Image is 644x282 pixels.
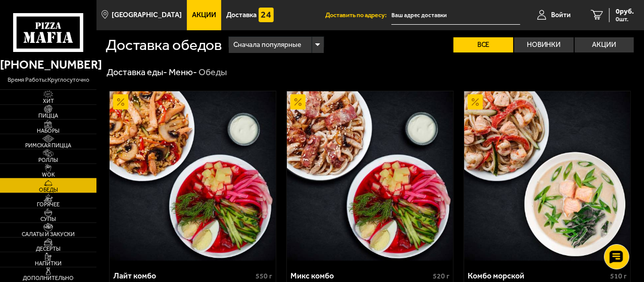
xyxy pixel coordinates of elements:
[259,8,274,23] img: 15daf4d41897b9f0e9f617042186c801.svg
[391,6,520,25] input: Ваш адрес доставки
[192,12,216,19] span: Акции
[575,37,634,52] label: Акции
[287,91,453,261] a: АкционныйМикс комбо
[464,91,630,261] img: Комбо морской
[110,91,276,261] a: АкционныйЛайт комбо
[468,271,608,280] div: Комбо морской
[616,16,634,22] span: 0 шт.
[113,94,128,109] img: Акционный
[110,91,276,261] img: Лайт комбо
[112,12,182,19] span: [GEOGRAPHIC_DATA]
[464,91,630,261] a: АкционныйКомбо морской
[256,272,272,280] span: 550 г
[551,12,571,19] span: Войти
[468,94,483,109] img: Акционный
[113,271,253,280] div: Лайт комбо
[514,37,574,52] label: Новинки
[287,91,453,261] img: Микс комбо
[290,271,430,280] div: Микс комбо
[107,67,167,78] a: Доставка еды-
[106,38,222,53] h1: Доставка обедов
[233,35,301,54] span: Сначала популярные
[226,12,257,19] span: Доставка
[169,67,197,78] a: Меню-
[610,272,627,280] span: 510 г
[454,37,513,52] label: Все
[325,12,391,19] span: Доставить по адресу:
[199,67,227,78] div: Обеды
[290,94,306,109] img: Акционный
[616,8,634,15] span: 0 руб.
[433,272,450,280] span: 520 г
